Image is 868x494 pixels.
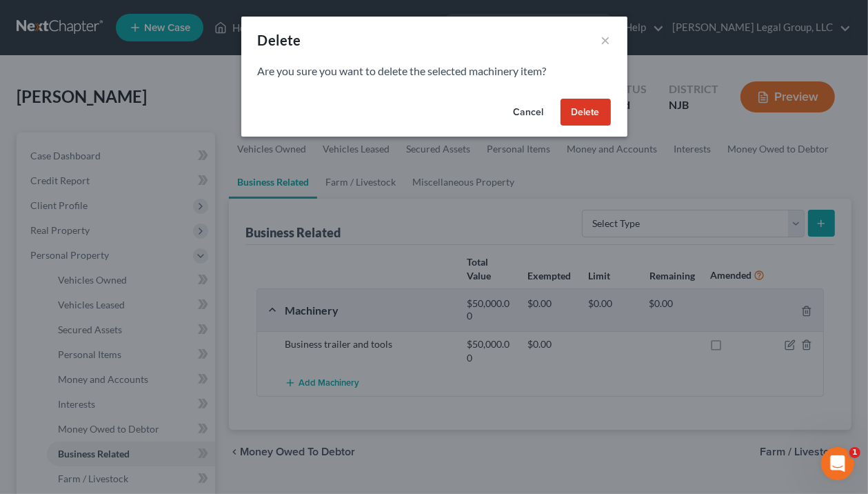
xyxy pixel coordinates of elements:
[849,447,860,458] span: 1
[821,447,854,480] iframe: Intercom live chat
[561,99,611,126] button: Delete
[258,30,301,50] div: Delete
[601,32,611,48] button: ×
[258,63,611,79] p: Are you sure you want to delete the selected machinery item?
[503,99,555,126] button: Cancel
